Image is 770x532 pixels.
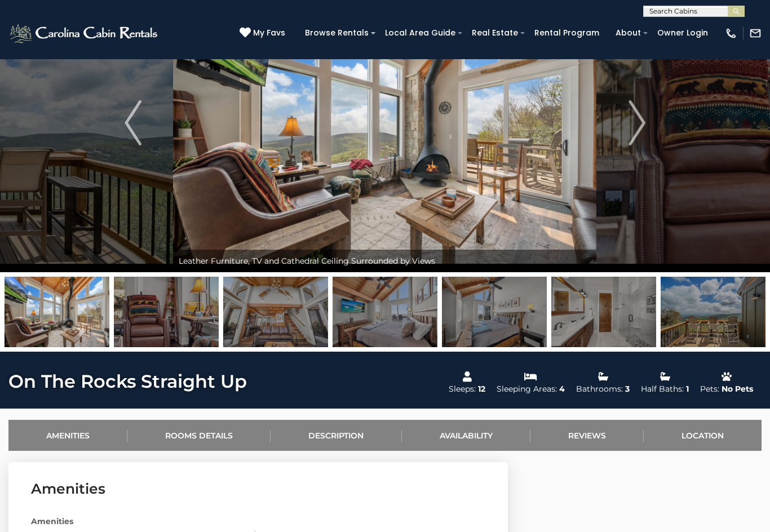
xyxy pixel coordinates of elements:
[442,277,547,347] img: 167946777
[466,24,524,42] a: Real Estate
[173,250,596,272] div: Leather Furniture, TV and Cathedral Ceiling Surrounded by Views
[125,100,141,145] img: arrow
[551,277,656,347] img: 167946774
[530,420,644,451] a: Reviews
[529,24,605,42] a: Rental Program
[333,277,437,347] img: 167946776
[253,27,285,39] span: My Favs
[31,479,485,499] h3: Amenities
[223,277,328,347] img: 167946771
[8,22,161,45] img: White-1-2.png
[644,420,762,451] a: Location
[749,27,762,39] img: mail-regular-white.png
[114,277,219,347] img: 167946797
[725,27,737,39] img: phone-regular-white.png
[629,100,645,145] img: arrow
[240,27,288,39] a: My Favs
[8,420,127,451] a: Amenities
[652,24,714,42] a: Owner Login
[5,277,109,347] img: 168624537
[23,516,494,527] div: Amenities
[379,24,461,42] a: Local Area Guide
[610,24,647,42] a: About
[661,277,765,347] img: 168624539
[271,420,401,451] a: Description
[299,24,374,42] a: Browse Rentals
[127,420,271,451] a: Rooms Details
[402,420,530,451] a: Availability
